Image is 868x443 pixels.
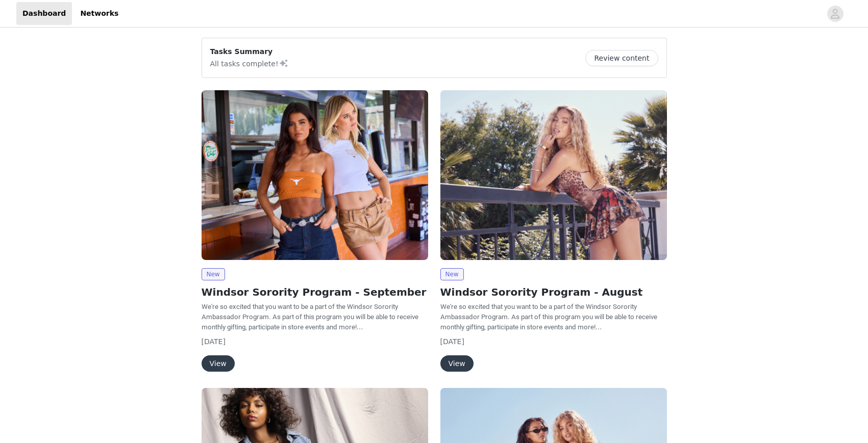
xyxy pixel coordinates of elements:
span: [DATE] [202,337,226,346]
span: New [440,268,464,280]
a: Dashboard [16,2,72,25]
button: Review content [585,50,658,66]
span: [DATE] [440,337,464,346]
a: View [202,360,235,368]
button: View [202,355,235,372]
img: Windsor [202,90,428,260]
button: View [440,355,474,372]
div: avatar [830,6,840,22]
h2: Windsor Sorority Program - August [440,284,667,300]
p: All tasks complete! [210,57,289,69]
span: We're so excited that you want to be a part of the Windsor Sorority Ambassador Program. As part o... [440,303,657,331]
a: Networks [74,2,125,25]
span: We're so excited that you want to be a part of the Windsor Sorority Ambassador Program. As part o... [202,303,418,331]
img: Windsor [440,90,667,260]
h2: Windsor Sorority Program - September [202,284,428,300]
a: View [440,360,474,368]
p: Tasks Summary [210,46,289,57]
span: New [202,268,225,280]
